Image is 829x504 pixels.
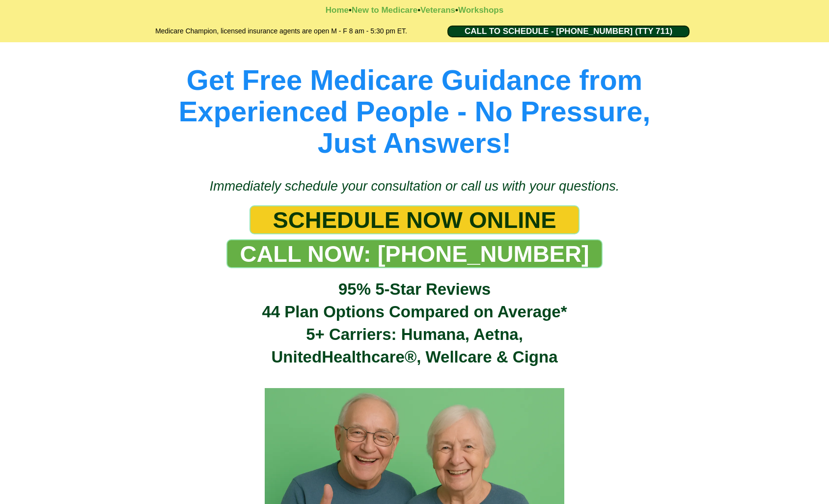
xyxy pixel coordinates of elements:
[447,26,690,37] a: CALL TO SCHEDULE - 1-888-344-8881 (TTY 711)
[417,5,420,15] strong: •
[338,280,491,298] span: 95% 5-Star Reviews
[349,5,352,15] strong: •
[352,5,417,15] a: New to Medicare
[262,303,567,321] span: 44 Plan Options Compared on Average*
[458,5,503,15] a: Workshops
[271,348,557,366] span: UnitedHealthcare®, Wellcare & Cigna
[465,27,672,36] span: CALL TO SCHEDULE - [PHONE_NUMBER] (TTY 711)
[273,206,556,233] span: SCHEDULE NOW ONLINE
[240,240,589,267] span: CALL NOW: [PHONE_NUMBER]
[179,64,651,127] span: Get Free Medicare Guidance from Experienced People - No Pressure,
[226,239,602,268] a: CALL NOW: 1-888-344-8881
[249,205,579,234] a: SCHEDULE NOW ONLINE
[306,325,523,343] span: 5+ Carriers: Humana, Aetna,
[455,5,458,15] strong: •
[326,5,349,15] a: Home
[318,127,511,159] span: Just Answers!
[210,179,619,194] span: Immediately schedule your consultation or call us with your questions.
[130,26,433,37] h2: Medicare Champion, licensed insurance agents are open M - F 8 am - 5:30 pm ET.
[420,5,455,15] a: Veterans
